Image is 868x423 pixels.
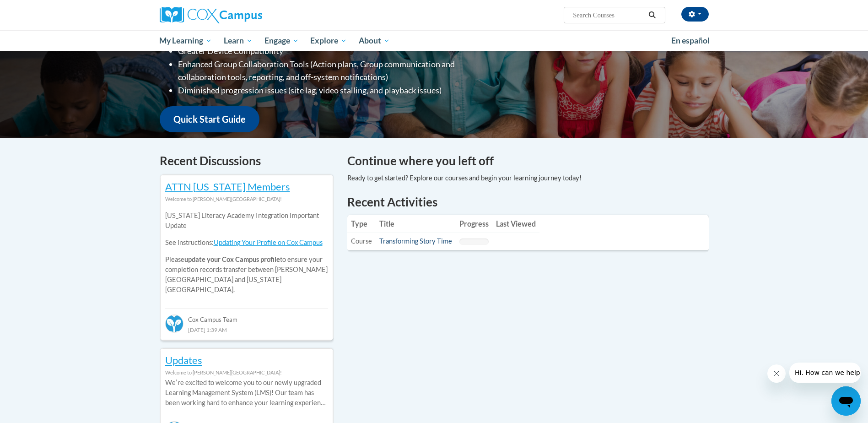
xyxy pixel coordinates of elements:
[347,194,709,210] h1: Recent Activities
[184,255,280,263] b: update your Cox Campus profile
[165,325,328,335] div: [DATE] 1:39 AM
[259,30,305,51] a: Engage
[665,31,716,50] a: En español
[304,30,353,51] a: Explore
[165,194,328,204] div: Welcome to [PERSON_NAME][GEOGRAPHIC_DATA]!
[165,238,328,248] p: See instructions:
[165,211,328,231] p: [US_STATE] Literacy Academy Integration Important Update
[178,58,491,84] li: Enhanced Group Collaboration Tools (Action plans, Group communication and collaboration tools, re...
[214,239,323,246] a: Updating Your Profile on Cox Campus
[160,7,262,23] img: Cox Campus
[572,10,645,21] input: Search Courses
[146,30,722,51] div: Main menu
[160,106,259,132] a: Quick Start Guide
[789,363,861,383] iframe: Message from company
[379,237,452,245] a: Transforming Story Time
[359,35,390,46] span: About
[160,152,334,170] h4: Recent Discussions
[351,237,372,245] span: Course
[165,315,183,333] img: Cox Campus Team
[178,84,491,97] li: Diminished progression issues (site lag, video stalling, and playback issues)
[5,6,74,14] span: Hi. How can we help?
[456,215,492,233] th: Progress
[767,364,786,383] iframe: Close message
[671,36,710,45] span: En español
[224,35,253,46] span: Learn
[264,35,299,46] span: Engage
[159,35,212,46] span: My Learning
[165,204,328,302] div: Please to ensure your completion records transfer between [PERSON_NAME][GEOGRAPHIC_DATA] and [US_...
[165,180,290,193] a: ATTN [US_STATE] Members
[154,30,218,51] a: My Learning
[645,10,659,21] button: Search
[353,30,396,51] a: About
[165,378,328,408] p: Weʹre excited to welcome you to our newly upgraded Learning Management System (LMS)! Our team has...
[492,215,539,233] th: Last Viewed
[681,7,709,22] button: Account Settings
[831,386,861,416] iframe: Button to launch messaging window
[165,368,328,378] div: Welcome to [PERSON_NAME][GEOGRAPHIC_DATA]!
[165,308,328,325] div: Cox Campus Team
[376,215,456,233] th: Title
[165,354,202,366] a: Updates
[160,7,334,23] a: Cox Campus
[218,30,259,51] a: Learn
[310,35,347,46] span: Explore
[347,152,709,170] h4: Continue where you left off
[347,215,376,233] th: Type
